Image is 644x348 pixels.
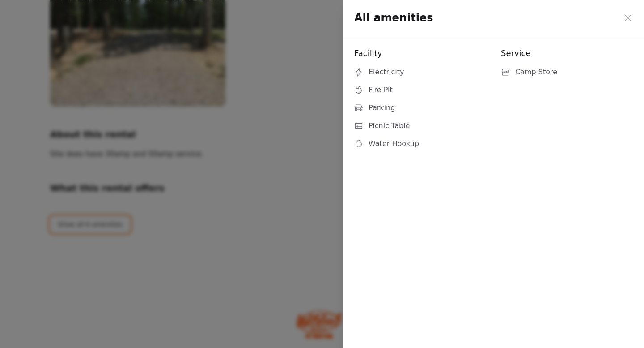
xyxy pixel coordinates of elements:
span: Fire Pit [369,85,393,95]
span: Electricity [369,67,404,77]
span: Water Hookup [369,138,419,149]
h3: Service [501,47,633,60]
span: Parking [369,103,395,113]
span: Picnic Table [369,120,410,131]
span: Camp Store [515,67,557,77]
h3: Facility [354,47,487,60]
h2: All amenities [354,11,433,25]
